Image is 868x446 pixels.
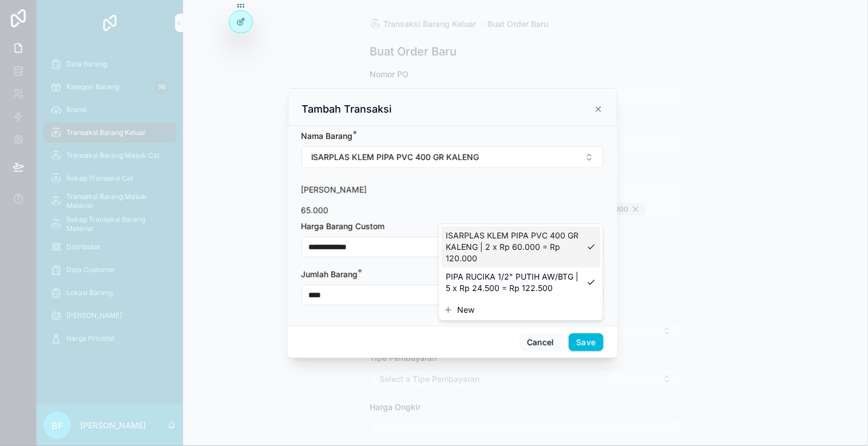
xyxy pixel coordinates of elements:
[302,131,353,141] span: Nama Barang
[439,224,603,300] div: Suggestions
[302,269,358,279] span: Jumlah Barang
[446,230,582,264] span: ISARPLAS KLEM PIPA PVC 400 GR KALENG | 2 x Rp 60.000 = Rp 120.000
[302,102,393,116] h3: Tambah Transaksi
[458,304,475,316] span: New
[302,205,329,215] span: 65.000
[569,333,603,352] button: Save
[302,146,604,168] button: Select Button
[444,304,599,316] button: New
[311,152,479,163] span: ISARPLAS KLEM PIPA PVC 400 GR KALENG
[302,221,385,231] span: Harga Barang Custom
[302,185,367,194] span: [PERSON_NAME]
[446,271,582,294] span: PIPA RUCIKA 1/2" PUTIH AW/BTG | 5 x Rp 24.500 = Rp 122.500
[520,333,562,352] button: Cancel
